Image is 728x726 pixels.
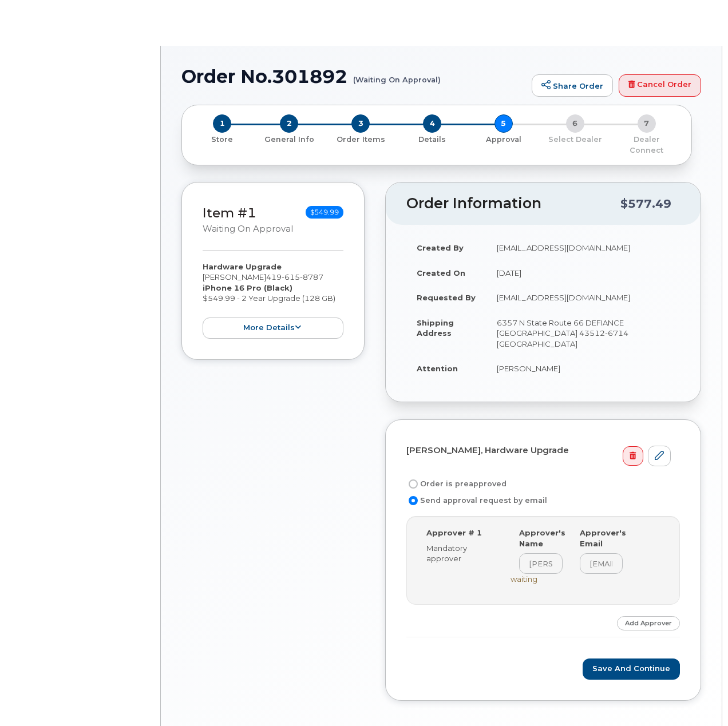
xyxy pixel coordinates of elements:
[181,66,526,86] h1: Order No.301892
[203,224,293,234] small: Waiting On Approval
[423,114,441,133] span: 4
[401,134,464,145] p: Details
[397,133,468,145] a: 4 Details
[203,205,256,221] a: Item #1
[330,134,392,145] p: Order Items
[258,134,321,145] p: General Info
[486,310,680,356] td: 6357 N State Route 66 DEFIANCE [GEOGRAPHIC_DATA] 43512-6714 [GEOGRAPHIC_DATA]
[351,114,370,133] span: 3
[417,364,458,373] strong: Attention
[417,318,454,338] strong: Shipping Address
[282,272,300,281] span: 615
[426,543,493,564] div: Mandatory approver
[306,206,343,219] span: $549.99
[325,133,397,145] a: 3 Order Items
[417,268,465,277] strong: Created On
[486,285,680,310] td: [EMAIL_ADDRESS][DOMAIN_NAME]
[519,553,563,574] input: Input
[300,272,323,281] span: 8787
[486,356,680,381] td: [PERSON_NAME]
[583,658,680,680] button: Save and Continue
[617,616,680,630] a: Add Approver
[511,574,537,584] span: waiting
[409,479,418,489] input: Order is preapproved
[196,134,249,145] p: Store
[486,235,680,260] td: [EMAIL_ADDRESS][DOMAIN_NAME]
[580,527,623,549] label: Approver's Email
[203,283,292,292] strong: iPhone 16 Pro (Black)
[406,494,547,507] label: Send approval request by email
[406,446,671,455] h4: [PERSON_NAME], Hardware Upgrade
[191,133,254,145] a: 1 Store
[409,496,418,505] input: Send approval request by email
[426,527,482,538] label: Approver # 1
[266,272,323,281] span: 419
[417,293,476,302] strong: Requested By
[213,114,231,133] span: 1
[486,260,680,285] td: [DATE]
[620,193,671,215] div: $577.49
[532,74,613,97] a: Share Order
[203,318,343,339] button: more details
[417,243,464,252] strong: Created By
[203,262,282,271] strong: Hardware Upgrade
[406,196,620,212] h2: Order Information
[203,261,343,339] div: [PERSON_NAME] $549.99 - 2 Year Upgrade (128 GB)
[519,527,563,549] label: Approver's Name
[619,74,701,97] a: Cancel Order
[254,133,325,145] a: 2 General Info
[580,553,623,574] input: Input
[280,114,298,133] span: 2
[353,66,441,84] small: (Waiting On Approval)
[406,477,507,491] label: Order is preapproved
